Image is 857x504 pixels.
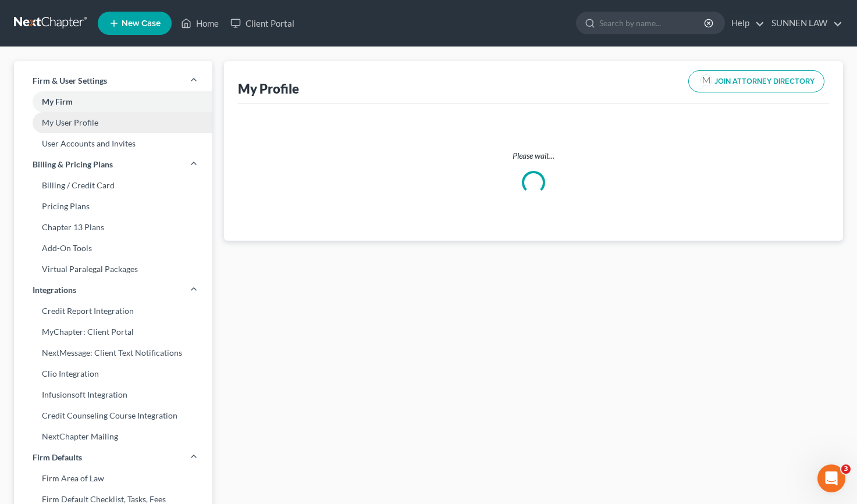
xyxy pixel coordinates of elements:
[33,159,113,170] span: Billing & Pricing Plans
[33,452,82,463] span: Firm Defaults
[14,468,212,489] a: Firm Area of Law
[14,196,212,217] a: Pricing Plans
[698,73,714,90] img: modern-attorney-logo-488310dd42d0e56951fffe13e3ed90e038bc441dd813d23dff0c9337a977f38e.png
[14,133,212,154] a: User Accounts and Invites
[14,112,212,133] a: My User Profile
[766,13,842,34] a: SUNNEN LAW
[14,175,212,196] a: Billing / Credit Card
[14,259,212,280] a: Virtual Paralegal Packages
[14,280,212,301] a: Integrations
[33,75,107,87] span: Firm & User Settings
[14,447,212,468] a: Firm Defaults
[14,154,212,175] a: Billing & Pricing Plans
[14,301,212,321] a: Credit Report Integration
[14,238,212,259] a: Add-On Tools
[14,91,212,112] a: My Firm
[14,217,212,238] a: Chapter 13 Plans
[225,13,300,34] a: Client Portal
[817,464,845,492] iframe: Intercom live chat
[714,78,815,85] span: JOIN ATTORNEY DIRECTORY
[14,363,212,384] a: Clio Integration
[238,80,299,97] div: My Profile
[122,19,161,28] span: New Case
[841,464,851,474] span: 3
[599,12,706,34] input: Search by name...
[14,342,212,363] a: NextMessage: Client Text Notifications
[688,70,824,92] button: JOIN ATTORNEY DIRECTORY
[14,321,212,342] a: MyChapter: Client Portal
[14,426,212,447] a: NextChapter Mailing
[247,150,820,162] p: Please wait...
[14,70,212,91] a: Firm & User Settings
[175,13,225,34] a: Home
[14,405,212,426] a: Credit Counseling Course Integration
[726,13,764,34] a: Help
[14,384,212,405] a: Infusionsoft Integration
[33,284,76,296] span: Integrations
